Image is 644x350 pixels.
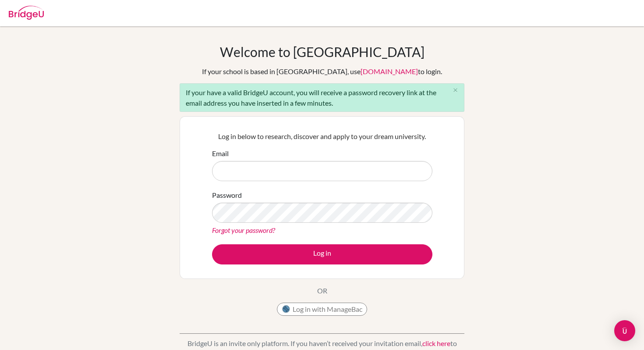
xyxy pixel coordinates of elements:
div: If your have a valid BridgeU account, you will receive a password recovery link at the email addr... [180,83,464,112]
div: If your school is based in [GEOGRAPHIC_DATA], use to login. [202,66,442,77]
div: Open Intercom Messenger [614,320,635,341]
h1: Welcome to [GEOGRAPHIC_DATA] [220,44,425,60]
label: Email [212,148,229,159]
p: OR [317,286,327,296]
img: Bridge-U [9,6,44,20]
a: Forgot your password? [212,226,275,234]
a: click here [422,339,450,347]
button: Log in [212,244,432,264]
button: Close [446,84,464,97]
p: Log in below to research, discover and apply to your dream university. [212,131,432,142]
label: Password [212,190,242,200]
button: Log in with ManageBac [277,303,367,316]
a: [DOMAIN_NAME] [361,67,418,75]
i: close [452,87,459,93]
